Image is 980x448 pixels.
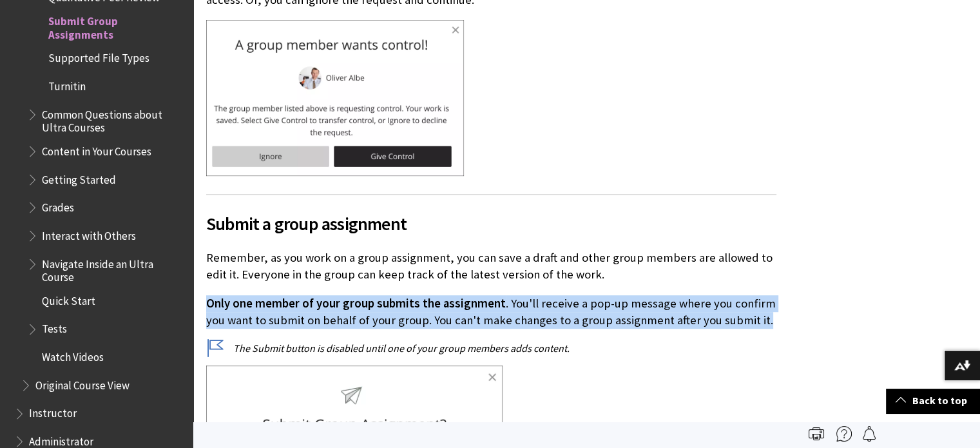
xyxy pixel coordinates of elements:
span: Tests [42,318,67,336]
span: Grades [42,197,74,214]
span: Interact with Others [42,225,136,242]
p: . You'll receive a pop-up message where you confirm you want to submit on behalf of your group. Y... [206,295,776,329]
span: Original Course View [35,375,130,392]
span: Content in Your Courses [42,141,151,158]
span: Quick Start [42,290,95,307]
span: Getting Started [42,169,116,186]
a: Back to top [886,389,980,413]
span: Administrator [29,431,93,448]
p: The Submit button is disabled until one of your group members adds content. [206,341,776,355]
span: Submit a group assignment [206,210,776,237]
span: Navigate Inside an Ultra Course [42,253,184,284]
span: Common Questions about Ultra Courses [42,104,184,134]
span: Turnitin [48,75,86,93]
span: Submit Group Assignments [48,11,184,41]
img: More help [836,426,852,442]
span: Instructor [29,403,77,420]
span: Supported File Types [48,48,149,65]
img: Follow this page [861,426,877,442]
img: Image of the notification “A group member wants control” [206,20,464,175]
span: Watch Videos [42,346,104,364]
span: Only one member of your group submits the assignment [206,296,506,311]
p: Remember, as you work on a group assignment, you can save a draft and other group members are all... [206,249,776,283]
img: Print [809,426,824,442]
